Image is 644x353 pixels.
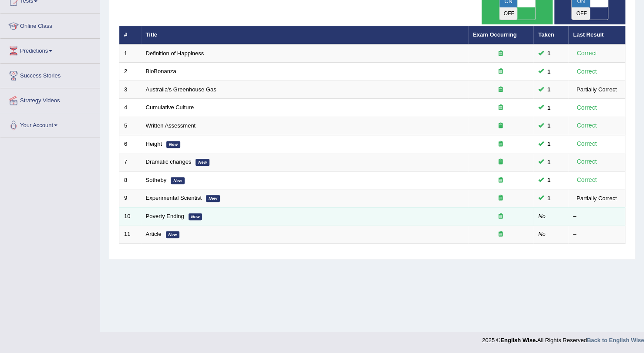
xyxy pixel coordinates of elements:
[500,337,537,343] strong: English Wise.
[146,195,202,201] a: Experimental Scientist
[473,158,529,166] div: Exam occurring question
[206,195,220,202] em: New
[473,31,516,38] a: Exam Occurring
[146,141,162,147] a: Height
[146,231,162,237] a: Article
[196,159,209,166] em: New
[189,213,202,220] em: New
[573,194,620,203] div: Partially Correct
[146,68,176,74] a: BioBonanza
[473,104,529,112] div: Exam occurring question
[119,26,141,44] th: #
[544,121,554,130] span: You can still take this question
[141,26,468,44] th: Title
[146,177,167,183] a: Sotheby
[146,122,196,129] a: Written Assessment
[573,230,620,239] div: –
[544,85,554,94] span: You can still take this question
[119,99,141,117] td: 4
[119,44,141,63] td: 1
[573,157,600,167] div: Correct
[119,189,141,208] td: 9
[573,212,620,221] div: –
[573,121,600,131] div: Correct
[119,171,141,189] td: 8
[119,117,141,135] td: 5
[573,139,600,149] div: Correct
[0,14,100,36] a: Online Class
[146,50,204,57] a: Definition of Happiness
[568,26,625,44] th: Last Result
[146,158,192,165] a: Dramatic changes
[119,225,141,244] td: 11
[0,64,100,85] a: Success Stories
[166,231,180,238] em: New
[473,67,529,76] div: Exam occurring question
[587,337,644,343] a: Back to English Wise
[533,26,568,44] th: Taken
[544,175,554,185] span: You can still take this question
[573,67,600,77] div: Correct
[573,85,620,94] div: Partially Correct
[146,213,184,219] a: Poverty Ending
[0,88,100,110] a: Strategy Videos
[119,81,141,99] td: 3
[573,48,600,58] div: Correct
[473,212,529,221] div: Exam occurring question
[482,332,644,344] div: 2025 © All Rights Reserved
[166,141,180,148] em: New
[119,63,141,81] td: 2
[499,7,518,20] span: OFF
[146,86,216,93] a: Australia's Greenhouse Gas
[544,194,554,203] span: You can still take this question
[119,153,141,171] td: 7
[538,231,546,237] em: No
[473,176,529,185] div: Exam occurring question
[473,140,529,148] div: Exam occurring question
[171,177,185,184] em: New
[473,230,529,239] div: Exam occurring question
[473,86,529,94] div: Exam occurring question
[538,213,546,219] em: No
[544,49,554,58] span: You can still take this question
[473,122,529,130] div: Exam occurring question
[572,7,590,20] span: OFF
[473,50,529,58] div: Exam occurring question
[473,194,529,202] div: Exam occurring question
[119,207,141,225] td: 10
[0,113,100,135] a: Your Account
[119,135,141,153] td: 6
[544,103,554,112] span: You can still take this question
[0,39,100,61] a: Predictions
[573,103,600,113] div: Correct
[146,104,194,111] a: Cumulative Culture
[544,158,554,167] span: You can still take this question
[544,67,554,76] span: You can still take this question
[544,139,554,148] span: You can still take this question
[573,175,600,185] div: Correct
